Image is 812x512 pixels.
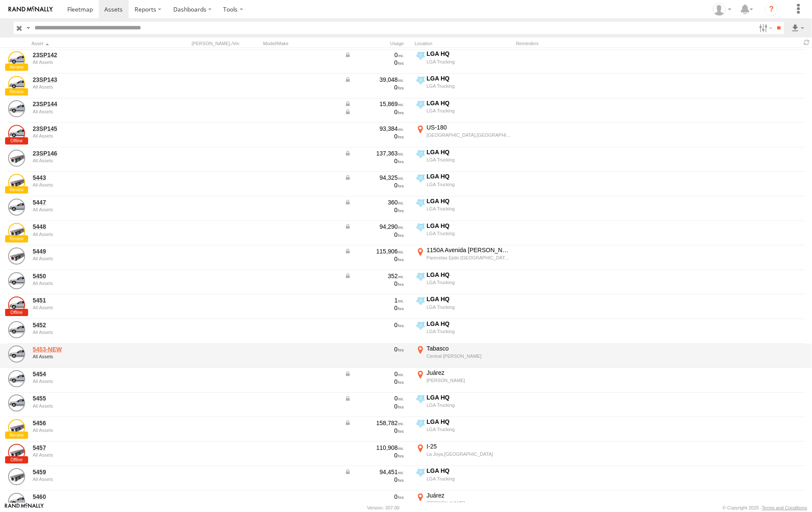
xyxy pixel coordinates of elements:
a: View Asset Details [8,247,25,265]
div: [PERSON_NAME] [427,500,511,506]
label: Click to View Current Location [415,418,513,441]
div: undefined [33,379,149,384]
img: rand-logo.svg [9,6,53,12]
div: © Copyright 2025 - [723,505,807,510]
div: 0 [344,304,404,312]
div: LGA Trucking [427,157,511,163]
a: 5451 [33,296,149,304]
div: undefined [33,501,149,506]
label: Click to View Current Location [415,271,513,294]
div: 0 [344,181,404,189]
label: Export results as... [791,22,805,34]
div: undefined [33,330,149,335]
label: Click to View Current Location [415,246,513,269]
i: ? [765,3,778,16]
div: Tabasco [427,345,511,352]
a: View Asset Details [8,468,25,485]
div: Click to Sort [32,40,151,46]
label: Click to View Current Location [415,148,513,171]
div: undefined [33,84,149,89]
div: Data from Vehicle CANbus [344,100,404,108]
div: undefined [33,207,149,212]
a: 5456 [33,419,149,427]
div: LGA Trucking [427,108,511,114]
div: 0 [344,280,404,288]
label: Click to View Current Location [415,369,513,392]
a: 5457 [33,444,149,452]
div: LGA Trucking [427,402,511,408]
a: 5450 [33,272,149,280]
div: LGA HQ [427,222,511,230]
label: Search Query [25,22,32,34]
div: LGA Trucking [427,426,511,432]
div: Version: 307.00 [367,505,399,510]
div: Juárez [427,369,511,377]
div: LGA Trucking [427,59,511,65]
label: Click to View Current Location [415,99,513,122]
a: 5443 [33,174,149,181]
a: View Asset Details [8,394,25,411]
div: LGA Trucking [427,328,511,334]
div: 0 [344,476,404,483]
div: Data from Vehicle CANbus [344,370,404,378]
a: View Asset Details [8,321,25,338]
div: undefined [33,232,149,237]
div: Data from Vehicle CANbus [344,419,404,427]
div: Data from Vehicle CANbus [344,108,404,116]
div: undefined [33,452,149,457]
div: Model/Make [263,40,340,46]
div: LGA HQ [427,394,511,401]
div: Data from Vehicle CANbus [344,174,404,181]
div: LGA HQ [427,148,511,156]
div: [PERSON_NAME]./Vin [192,40,260,46]
a: View Asset Details [8,272,25,289]
a: View Asset Details [8,150,25,167]
a: 23SP142 [33,51,149,59]
a: View Asset Details [8,51,25,68]
div: 0 [344,231,404,239]
label: Click to View Current Location [415,124,513,147]
div: 0 [344,452,404,459]
div: 1 [344,296,404,304]
div: Usage [343,40,411,46]
div: LGA Trucking [427,181,511,187]
div: LGA HQ [427,173,511,180]
a: 5448 [33,223,149,230]
a: View Asset Details [8,174,25,191]
a: 5447 [33,198,149,206]
a: 5459 [33,468,149,476]
div: 1150A Avenida [PERSON_NAME] [427,246,511,254]
a: View Asset Details [8,370,25,387]
div: Carlos Vazquez [710,3,735,16]
div: LGA Trucking [427,83,511,89]
div: LGA Trucking [427,230,511,236]
div: 0 [344,493,404,500]
div: Parecelas Ejido [GEOGRAPHIC_DATA][PERSON_NAME][GEOGRAPHIC_DATA] [427,255,511,261]
div: Data from Vehicle CANbus [344,150,404,157]
label: Click to View Current Location [415,394,513,417]
div: [PERSON_NAME] [427,377,511,383]
div: 0 [344,206,404,214]
label: Click to View Current Location [415,222,513,245]
a: View Asset Details [8,198,25,216]
a: View Asset Details [8,125,25,142]
a: View Asset Details [8,76,25,93]
div: LGA HQ [427,418,511,426]
a: 23SP143 [33,76,149,83]
label: Click to View Current Location [415,75,513,98]
div: undefined [33,133,149,138]
label: Click to View Current Location [415,345,513,368]
div: 0 [344,83,404,91]
div: undefined [33,256,149,261]
a: View Asset Details [8,296,25,314]
div: Data from Vehicle CANbus [344,247,404,255]
div: undefined [33,403,149,408]
div: LGA Trucking [427,206,511,212]
div: LGA HQ [427,467,511,475]
div: US-180 [427,124,511,131]
div: Data from Vehicle CANbus [344,51,404,59]
a: 23SP144 [33,100,149,108]
a: 5455 [33,394,149,402]
div: 0 [344,345,404,353]
label: Click to View Current Location [415,50,513,73]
